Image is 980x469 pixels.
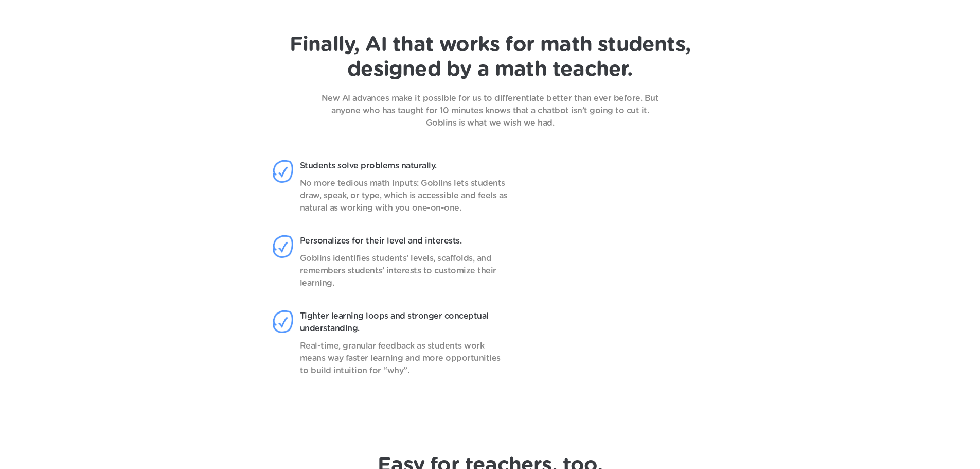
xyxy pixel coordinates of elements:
p: Students solve problems naturally. [300,160,509,172]
span: designed by a math teacher. [347,59,632,80]
p: Goblins identifies students’ levels, scaffolds, and remembers students’ interests to customize th... [300,252,509,289]
span: Finally, AI that works for math students, [290,34,690,55]
p: Real-time, granular feedback as students work means way faster learning and more opportunities to... [300,340,509,377]
p: New AI advances make it possible for us to differentiate better than ever before. But anyone who ... [310,92,670,129]
p: Personalizes for their level and interests. [300,235,509,247]
p: No more tedious math inputs: Goblins lets students draw, speak, or type, which is accessible and ... [300,177,509,214]
p: Tighter learning loops and stronger conceptual understanding. [300,310,509,335]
